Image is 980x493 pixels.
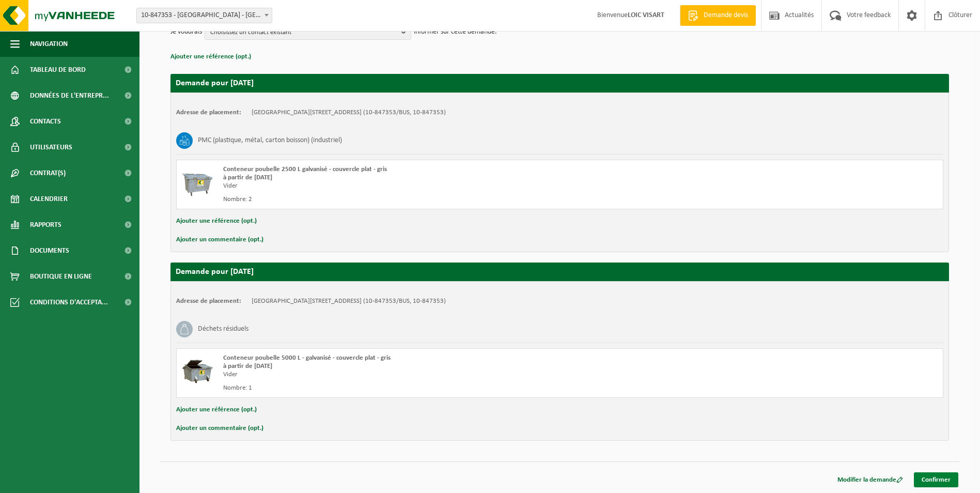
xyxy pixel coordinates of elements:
[136,8,272,23] span: 10-847353 - ADVENTURE PARK - WAVRE
[223,195,601,204] div: Nombre: 2
[210,25,397,40] span: Choisissez un contact existant
[30,57,86,83] span: Tableau de bord
[176,109,241,116] strong: Adresse de placement:
[182,165,213,196] img: WB-2500-GAL-GY-01.png
[137,8,272,23] span: 10-847353 - ADVENTURE PARK - WAVRE
[414,24,497,40] p: informer sur cette demande.
[252,297,446,305] td: [GEOGRAPHIC_DATA][STREET_ADDRESS] (10-847353/BUS, 10-847353)
[170,50,251,64] button: Ajouter une référence (opt.)
[30,289,108,315] span: Conditions d'accepta...
[176,79,254,87] strong: Demande pour [DATE]
[170,24,202,40] p: Je voudrais
[830,472,911,487] a: Modifier la demande
[223,174,272,181] strong: à partir de [DATE]
[30,186,68,212] span: Calendrier
[223,182,601,190] div: Vider
[223,384,601,392] div: Nombre: 1
[223,355,391,361] span: Conteneur poubelle 5000 L - galvanisé - couvercle plat - gris
[701,10,751,21] span: Demande devis
[628,11,664,19] strong: LOIC VISART
[223,363,272,369] strong: à partir de [DATE]
[223,371,601,379] div: Vider
[176,268,254,276] strong: Demande pour [DATE]
[176,233,263,246] button: Ajouter un commentaire (opt.)
[30,134,72,160] span: Utilisateurs
[176,403,257,417] button: Ajouter une référence (opt.)
[198,321,248,337] h3: Déchets résiduels
[205,24,411,40] button: Choisissez un contact existant
[30,160,66,186] span: Contrat(s)
[30,238,69,264] span: Documents
[223,166,387,173] span: Conteneur poubelle 2500 L galvanisé - couvercle plat - gris
[30,31,68,57] span: Navigation
[176,422,263,435] button: Ajouter un commentaire (opt.)
[176,298,241,304] strong: Adresse de placement:
[680,5,756,26] a: Demande devis
[198,132,342,149] h3: PMC (plastique, métal, carton boisson) (industriel)
[914,472,958,487] a: Confirmer
[30,83,109,109] span: Données de l'entrepr...
[176,214,257,228] button: Ajouter une référence (opt.)
[182,354,213,385] img: WB-5000-GAL-GY-01.png
[30,109,61,134] span: Contacts
[30,212,61,238] span: Rapports
[252,109,446,117] td: [GEOGRAPHIC_DATA][STREET_ADDRESS] (10-847353/BUS, 10-847353)
[30,264,92,289] span: Boutique en ligne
